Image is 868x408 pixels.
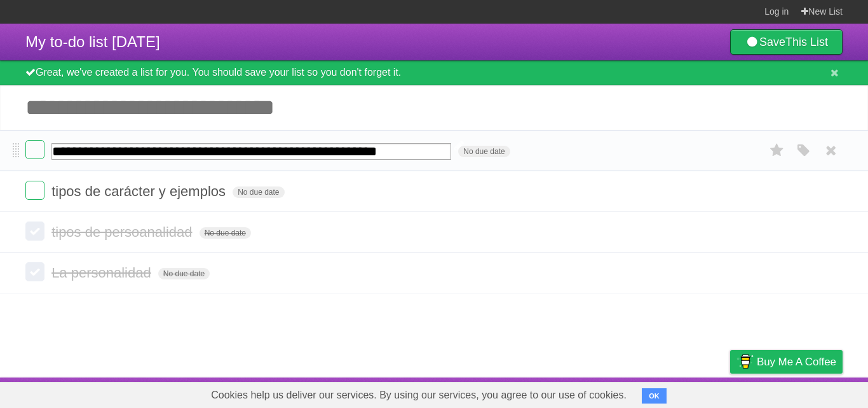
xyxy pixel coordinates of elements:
[757,351,836,373] span: Buy me a coffee
[200,227,251,239] span: No due date
[603,381,654,405] a: Developers
[730,29,843,55] a: SaveThis List
[25,262,44,281] label: Done
[736,351,754,372] img: Buy me a coffee
[714,381,747,405] a: Privacy
[763,381,843,405] a: Suggest a feature
[25,33,160,50] span: My to-do list [DATE]
[25,181,44,200] label: Done
[765,140,789,161] label: Star task
[670,381,698,405] a: Terms
[458,146,510,157] span: No due date
[51,265,154,281] span: La personalidad
[25,140,44,159] label: Done
[561,381,588,405] a: About
[233,186,284,198] span: No due date
[158,268,210,279] span: No due date
[51,224,195,240] span: tipos de persoanalidad
[198,383,639,408] span: Cookies help us deliver our services. By using our services, you agree to our use of cookies.
[730,350,843,374] a: Buy me a coffee
[642,388,667,404] button: OK
[25,222,44,241] label: Done
[51,183,229,199] span: tipos de carácter y ejemplos
[785,36,828,48] b: This List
